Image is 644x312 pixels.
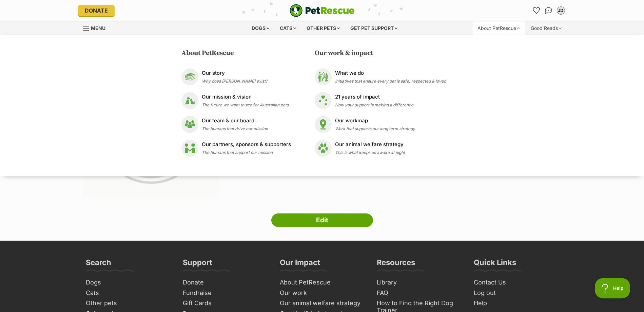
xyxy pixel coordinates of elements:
img: Our partners, sponsors & supporters [181,140,198,157]
iframe: Help Scout Beacon - Open [595,278,630,298]
p: Our team & our board [202,117,268,125]
a: Our animal welfare strategy Our animal welfare strategy This is what keeps us awake at night [315,140,446,157]
img: Our mission & vision [181,92,198,109]
div: JD [558,7,564,14]
a: Other pets [83,298,173,309]
img: logo-e224e6f780fb5917bec1dbf3a21bbac754714ae5b6737aabdf751b685950b380.svg [290,4,355,17]
div: Dogs [247,21,274,35]
a: Our workmap Our workmap Work that supports our long term strategy [315,116,446,133]
button: My account [555,5,566,16]
h3: About PetRescue [181,49,294,58]
img: chat-41dd97257d64d25036548639549fe6c8038ab92f7586957e7f3b1b290dea8141.svg [545,7,552,14]
a: Cats [83,288,173,298]
span: This is what keeps us awake at night [335,150,405,155]
img: Our animal welfare strategy [315,140,332,157]
a: Contact Us [471,277,561,288]
a: What we do What we do Initiatives that ensure every pet is safe, respected & loved [315,68,446,85]
a: Library [374,277,464,288]
a: Favourites [531,5,542,16]
a: Donate [78,5,115,16]
ul: Account quick links [531,5,566,16]
a: Our team & our board Our team & our board The humans that drive our mission [181,116,291,133]
span: How your support is making a difference [335,102,413,107]
span: Work that supports our long term strategy [335,126,415,131]
h3: Support [183,258,212,271]
p: 21 years of impact [335,93,413,101]
a: 21 years of impact 21 years of impact How your support is making a difference [315,92,446,109]
a: Help [471,298,561,309]
span: Why does [PERSON_NAME] exist? [202,79,268,84]
a: Gift Cards [180,298,270,309]
a: Our partners, sponsors & supporters Our partners, sponsors & supporters The humans that support o... [181,140,291,157]
img: Our story [181,68,198,85]
h3: Search [86,258,111,271]
p: Our partners, sponsors & supporters [202,141,291,149]
div: Other pets [302,21,345,35]
a: Donate [180,277,270,288]
a: Fundraise [180,288,270,298]
span: The humans that support our mission [202,150,273,155]
span: Initiatives that ensure every pet is safe, respected & loved [335,79,446,84]
a: Our story Our story Why does [PERSON_NAME] exist? [181,68,291,85]
img: 21 years of impact [315,92,332,109]
p: Our story [202,69,268,77]
p: Our workmap [335,117,415,125]
h3: Resources [377,258,415,271]
p: Our mission & vision [202,93,289,101]
h3: Our work & impact [315,49,449,58]
a: Log out [471,288,561,298]
h3: Quick Links [474,258,516,271]
div: About PetRescue [473,21,525,35]
a: Our mission & vision Our mission & vision The future we want to see for Australian pets [181,92,291,109]
div: Cats [275,21,301,35]
a: Menu [83,21,110,34]
a: Our work [277,288,367,298]
p: Our animal welfare strategy [335,141,405,149]
img: Our team & our board [181,116,198,133]
img: Our workmap [315,116,332,133]
a: PetRescue [290,4,355,17]
span: The future we want to see for Australian pets [202,102,289,107]
div: Good Reads [526,21,566,35]
span: Menu [91,25,105,31]
a: FAQ [374,288,464,298]
a: About PetRescue [277,277,367,288]
div: Get pet support [346,21,402,35]
a: Conversations [543,5,554,16]
a: Edit [271,213,373,227]
a: Our animal welfare strategy [277,298,367,309]
a: Dogs [83,277,173,288]
span: The humans that drive our mission [202,126,268,131]
img: What we do [315,68,332,85]
h3: Our Impact [280,258,320,271]
p: What we do [335,69,446,77]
